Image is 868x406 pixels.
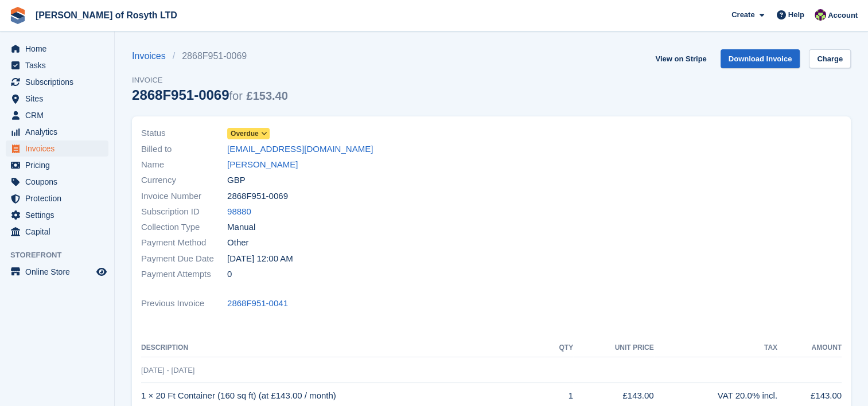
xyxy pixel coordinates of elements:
a: menu [6,174,108,190]
th: Tax [654,339,777,357]
a: 2868F951-0041 [227,297,288,310]
span: [DATE] - [DATE] [141,366,194,374]
span: Name [141,158,227,171]
a: menu [6,107,108,123]
th: Amount [777,339,842,357]
span: for [229,89,242,102]
span: Previous Invoice [141,297,227,310]
th: Unit Price [573,339,654,357]
span: Settings [25,207,94,223]
a: menu [6,190,108,206]
img: stora-icon-8386f47178a22dfd0bd8f6a31ec36ba5ce8667c1dd55bd0f319d3a0aa187defe.svg [9,7,26,24]
span: CRM [25,107,94,123]
a: View on Stripe [651,49,711,68]
span: Tasks [25,57,94,73]
span: Subscriptions [25,74,94,90]
a: menu [6,157,108,173]
span: Payment Attempts [141,268,227,281]
a: menu [6,74,108,90]
span: Status [141,127,227,140]
span: Storefront [10,249,114,261]
span: Help [788,9,804,21]
span: Overdue [231,128,259,139]
span: Analytics [25,124,94,140]
a: [EMAIL_ADDRESS][DOMAIN_NAME] [227,143,373,156]
span: Online Store [25,264,94,280]
a: Overdue [227,127,270,140]
span: Subscription ID [141,205,227,218]
span: Collection Type [141,221,227,234]
a: menu [6,41,108,57]
span: Invoices [25,140,94,157]
a: [PERSON_NAME] of Rosyth LTD [31,6,182,25]
a: [PERSON_NAME] [227,158,298,171]
span: £153.40 [247,89,288,102]
time: 2025-09-01 23:00:00 UTC [227,252,293,266]
a: menu [6,140,108,157]
span: Invoice [132,75,288,86]
span: Create [731,9,754,21]
span: Pricing [25,157,94,173]
span: Manual [227,221,255,234]
span: Protection [25,190,94,206]
span: Invoice Number [141,190,227,203]
span: Account [828,10,858,21]
a: Preview store [95,265,108,279]
span: Sites [25,91,94,107]
th: Description [141,339,544,357]
a: 98880 [227,205,251,218]
span: GBP [227,174,246,187]
a: menu [6,91,108,107]
span: Payment Method [141,236,227,249]
a: menu [6,57,108,73]
a: menu [6,224,108,240]
span: Capital [25,224,94,240]
span: 2868F951-0069 [227,190,288,203]
a: Charge [809,49,851,68]
nav: breadcrumbs [132,49,288,63]
a: menu [6,207,108,223]
th: QTY [544,339,573,357]
img: Nina Briggs [815,9,826,21]
span: Home [25,41,94,57]
span: Other [227,236,249,249]
div: VAT 20.0% incl. [654,389,777,403]
span: Payment Due Date [141,252,227,266]
a: Download Invoice [721,49,800,68]
span: 0 [227,268,232,281]
span: Currency [141,174,227,187]
span: Coupons [25,174,94,190]
a: Invoices [132,49,173,63]
a: menu [6,124,108,140]
span: Billed to [141,143,227,156]
div: 2868F951-0069 [132,87,288,103]
a: menu [6,264,108,280]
